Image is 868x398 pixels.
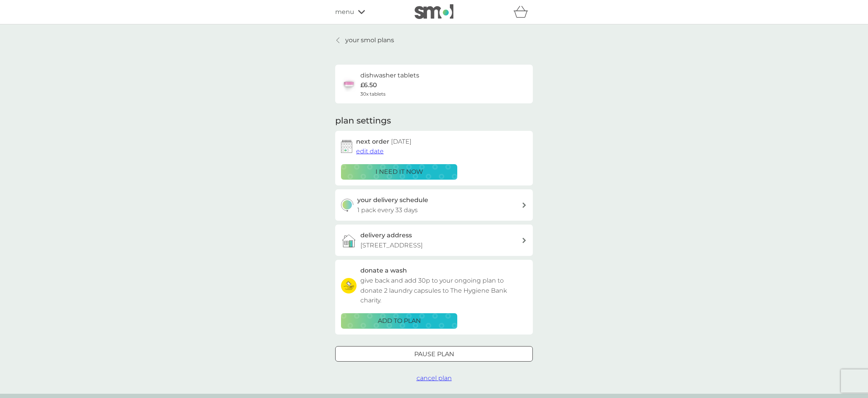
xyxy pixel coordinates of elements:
[360,90,386,98] span: 30x tablets
[335,225,533,256] a: delivery address[STREET_ADDRESS]
[335,115,391,127] h2: plan settings
[378,316,421,326] p: ADD TO PLAN
[417,373,452,383] button: cancel plan
[357,205,418,215] p: 1 pack every 33 days
[417,374,452,382] span: cancel plan
[356,148,384,155] span: edit date
[375,167,423,177] p: i need it now
[513,4,533,20] div: basket
[341,164,457,180] button: i need it now
[335,7,354,17] span: menu
[415,4,453,19] img: smol
[341,76,356,92] img: dishwasher tablets
[360,240,423,250] p: [STREET_ADDRESS]
[360,276,527,305] p: give back and add 30p to your ongoing plan to donate 2 laundry capsules to The Hygiene Bank charity.
[391,138,412,145] span: [DATE]
[335,189,533,221] button: your delivery schedule1 pack every 33 days
[356,137,412,147] h2: next order
[360,230,412,240] h3: delivery address
[360,80,377,90] p: £6.50
[356,146,384,156] button: edit date
[414,349,454,359] p: Pause plan
[357,195,428,205] h3: your delivery schedule
[360,70,419,81] h6: dishwasher tablets
[341,313,457,329] button: ADD TO PLAN
[335,346,533,362] button: Pause plan
[345,35,394,45] p: your smol plans
[360,266,407,276] h3: donate a wash
[335,35,394,45] a: your smol plans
